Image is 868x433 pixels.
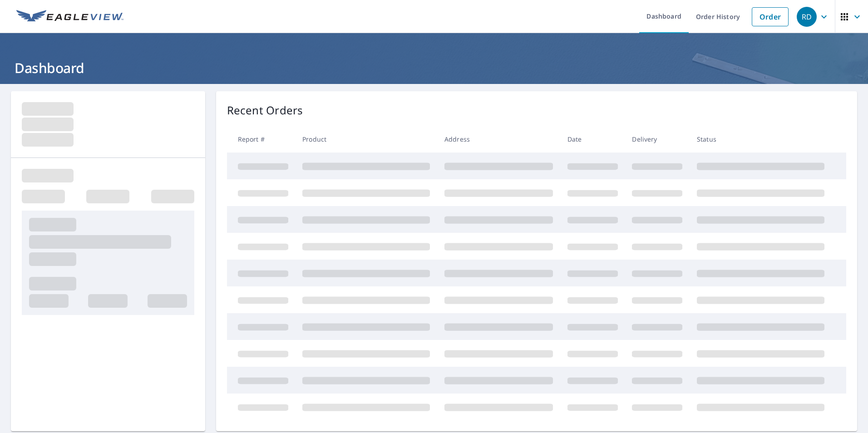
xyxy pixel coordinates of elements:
th: Address [437,126,560,153]
div: RD [797,7,817,27]
th: Date [560,126,625,153]
th: Delivery [625,126,690,153]
th: Report # [227,126,296,153]
th: Product [295,126,437,153]
h1: Dashboard [11,59,857,77]
a: Order [752,7,789,26]
p: Recent Orders [227,102,303,118]
img: EV Logo [16,10,123,24]
th: Status [690,126,832,153]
